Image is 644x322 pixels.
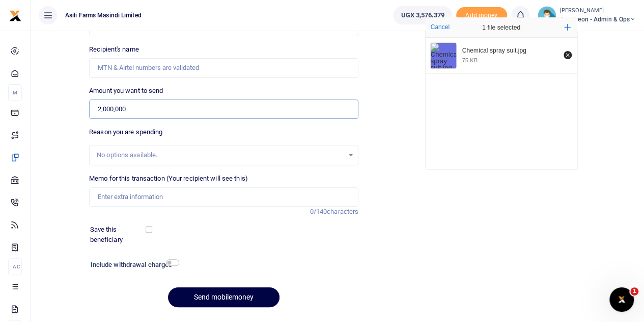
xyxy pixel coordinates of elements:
[90,225,148,244] label: Save this beneficiary
[560,20,575,35] button: Add more files
[89,44,139,55] label: Recipient's name
[428,20,453,34] button: Cancel
[393,6,452,24] a: UGX 3,576,379
[630,287,638,295] span: 1
[562,49,573,61] button: Remove file
[8,84,22,101] li: M
[9,11,21,19] a: logo-small logo-large logo-large
[609,287,634,312] iframe: Intercom live chat
[456,7,507,24] span: Add money
[89,100,358,119] input: UGX
[401,10,444,20] span: UGX 3,576,379
[462,57,478,64] div: 75 KB
[538,6,556,24] img: profile-user
[61,11,146,20] span: Asili Farms Masindi Limited
[560,15,636,24] span: Amatheon - Admin & Ops
[389,6,456,24] li: Wallet ballance
[425,17,578,170] div: File Uploader
[89,86,163,96] label: Amount you want to send
[97,150,344,160] div: No options available.
[327,208,358,215] span: characters
[9,10,21,22] img: logo-small
[538,6,636,24] a: profile-user [PERSON_NAME] Amatheon - Admin & Ops
[310,208,327,215] span: 0/140
[89,187,358,207] input: Enter extra information
[462,47,558,55] div: Chemical spray suit.jpg
[8,258,22,275] li: Ac
[456,11,507,18] a: Add money
[89,127,162,137] label: Reason you are spending
[560,7,636,15] small: [PERSON_NAME]
[431,43,456,68] img: Chemical spray suit.jpg
[91,261,175,269] h6: Include withdrawal charges
[168,287,279,307] button: Send mobilemoney
[89,58,358,78] input: MTN & Airtel numbers are validated
[456,7,507,24] li: Toup your wallet
[458,17,545,38] div: 1 file selected
[89,174,248,184] label: Memo for this transaction (Your recipient will see this)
